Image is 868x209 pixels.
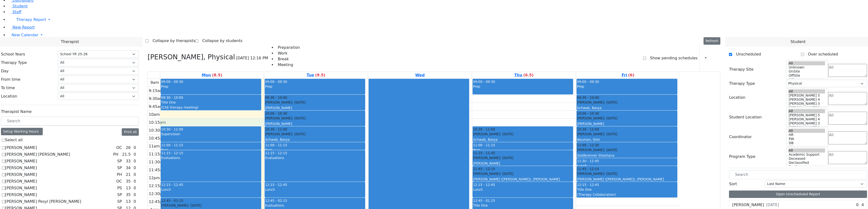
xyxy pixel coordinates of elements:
div: Title One [473,203,573,208]
option: AH [788,145,825,149]
div: 12:15pm [148,183,167,189]
div: 0 [855,202,860,208]
div: SP [115,199,124,204]
label: Student Location [729,114,762,120]
label: [PERSON_NAME] [5,165,37,171]
div: (CSE therapy meeting) [161,105,261,110]
a: September 30, 2025 [306,72,326,79]
span: 09:30 - 10:00 [577,95,599,100]
option: [PERSON_NAME] 2 [788,125,825,129]
span: Student [790,39,806,45]
button: Print all [122,128,139,136]
div: Prep [265,148,365,152]
span: 10:00 - 10:30 [265,111,287,116]
input: Search [729,170,867,179]
span: 09:00 - 09:30 [577,80,599,84]
span: 12:15 - 12:45 [577,183,599,187]
div: 0 [133,165,137,171]
div: [PERSON_NAME] [577,100,677,105]
div: 21.5 [121,152,132,157]
div: 11:15am [148,151,167,157]
span: 09:00 - 09:30 [161,80,183,84]
span: 10:30 - 11:00 [577,127,599,132]
option: All [788,129,825,133]
label: Collapse by therapists [149,37,195,45]
option: [PERSON_NAME] 3 [788,102,825,106]
option: Academic Support [788,153,825,157]
a: Therapy Report [8,15,868,25]
option: Declassified [788,161,825,165]
div: 21 [125,172,132,178]
span: 11:15 - 11:45 [473,151,495,155]
span: Therapist [61,39,79,45]
div: 0 [133,192,137,198]
option: Declines [788,165,825,169]
div: [PERSON_NAME] ([PERSON_NAME]), [PERSON_NAME] ([PERSON_NAME]) [577,177,677,187]
div: (Therapy Collaboration) [577,192,677,197]
option: OffSite [788,74,825,78]
span: - [DATE] [500,172,513,176]
div: PH [111,152,120,157]
div: [PERSON_NAME] [473,155,573,160]
div: 0 [133,178,137,184]
span: - [DATE] [604,148,617,152]
span: 12:15 - 12:45 [265,183,287,187]
label: Coordinator [729,134,752,140]
span: - [DATE] [604,116,617,120]
div: 10:45am [148,135,167,141]
li: Work [276,50,300,56]
div: 35 [125,178,132,184]
div: 0 [133,199,137,204]
option: Deceased [788,157,825,161]
option: All [788,61,825,65]
span: 11:00 - 11:15 [473,143,495,147]
div: Report [709,54,711,62]
div: Setup Working Hours [1,128,43,135]
label: [PERSON_NAME] [5,158,37,164]
div: Schwab, Basya [265,137,365,142]
div: 9:45am [148,104,164,110]
button: Refresh [704,37,721,45]
label: [PERSON_NAME] [732,202,764,208]
div: Prep [161,148,261,152]
label: [PERSON_NAME] [PERSON_NAME] [5,152,70,157]
span: 09:00 - 09:30 [473,80,495,84]
a: New Calendar [8,30,868,40]
option: DB [788,141,825,145]
label: (6.5) [523,72,534,78]
div: [PERSON_NAME] [577,171,677,176]
span: [DATE] 12:16 PM [236,55,268,61]
label: [PERSON_NAME] [5,178,37,184]
span: - [DATE] [604,100,617,104]
option: Unknown [788,65,825,69]
div: [PERSON_NAME] [265,100,365,105]
label: [PERSON_NAME] [5,192,37,198]
span: 10:30 - 11:00 [473,127,495,132]
a: Student [8,4,28,8]
label: Day [1,68,9,74]
span: 11:30 - 11:45 [577,159,599,163]
label: Therapy Type [1,60,27,66]
option: All [788,148,825,153]
div: 9am [149,80,160,86]
div: [PERSON_NAME] [265,116,365,121]
span: 12:15 - 12:45 [473,183,495,187]
div: [PERSON_NAME] [473,161,573,166]
option: [PERSON_NAME] 2 [788,106,825,110]
div: Delete [717,54,720,62]
div: [PERSON_NAME] [265,121,365,126]
div: 12:30pm [148,191,167,197]
div: 4 [861,202,865,208]
div: OC [114,145,124,151]
div: 13 [125,199,132,204]
span: 09:30 - 10:00 [265,95,287,100]
option: PW [788,137,825,141]
span: 11:45 - 12:15 [473,166,495,171]
div: 34 [125,165,132,171]
div: 10:30am [148,128,167,133]
a: New Report [8,25,35,30]
label: To time [1,85,15,91]
div: 26 [125,145,132,151]
span: Therapy Report [16,17,46,22]
div: [PERSON_NAME] [577,132,677,136]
